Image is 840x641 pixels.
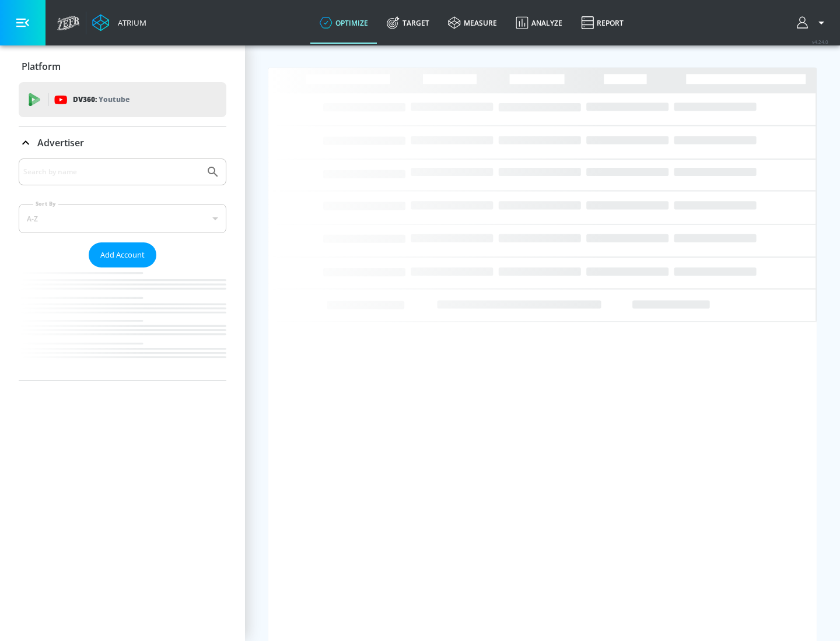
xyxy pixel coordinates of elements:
[113,17,146,28] div: Atrium
[23,164,200,179] input: Search by name
[100,248,145,262] span: Add Account
[73,93,129,106] p: DV360:
[19,159,226,381] div: Advertiser
[37,136,84,149] p: Advertiser
[506,2,572,44] a: Analyze
[89,242,156,267] button: Add Account
[439,2,506,44] a: measure
[99,93,129,105] p: Youtube
[19,82,226,117] div: DV360: Youtube
[19,204,226,233] div: A-Z
[19,50,226,83] div: Platform
[33,200,58,207] label: Sort By
[19,126,226,159] div: Advertiser
[19,267,226,381] nav: list of Advertiser
[572,2,633,44] a: Report
[310,2,377,44] a: optimize
[377,2,439,44] a: Target
[92,14,146,31] a: Atrium
[22,60,61,73] p: Platform
[812,38,828,45] span: v 4.24.0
